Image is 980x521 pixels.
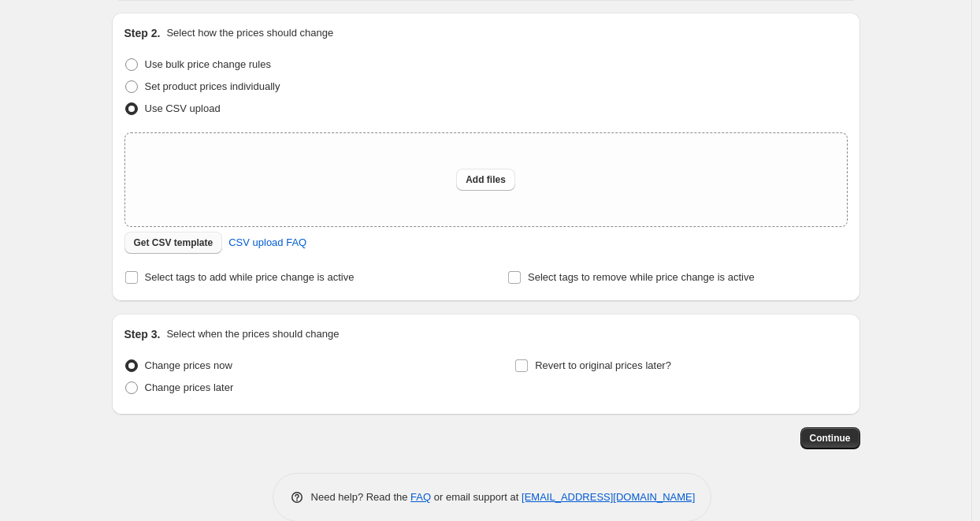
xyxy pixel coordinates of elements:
[528,271,755,283] span: Select tags to remove while price change is active
[145,359,232,371] span: Change prices now
[810,432,851,445] span: Continue
[145,80,280,92] span: Set product prices individually
[124,326,161,342] h2: Step 3.
[410,491,431,503] a: FAQ
[124,25,161,41] h2: Step 2.
[228,235,306,251] span: CSV upload FAQ
[456,169,515,191] button: Add files
[522,491,695,503] a: [EMAIL_ADDRESS][DOMAIN_NAME]
[535,359,671,371] span: Revert to original prices later?
[145,102,221,114] span: Use CSV upload
[145,271,355,283] span: Select tags to add while price change is active
[134,236,213,249] span: Get CSV template
[166,326,339,342] p: Select when the prices should change
[124,232,223,254] button: Get CSV template
[145,58,271,70] span: Use bulk price change rules
[311,491,411,503] span: Need help? Read the
[466,173,506,186] span: Add files
[800,427,860,449] button: Continue
[431,491,522,503] span: or email support at
[166,25,333,41] p: Select how the prices should change
[219,230,316,255] a: CSV upload FAQ
[145,381,234,393] span: Change prices later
